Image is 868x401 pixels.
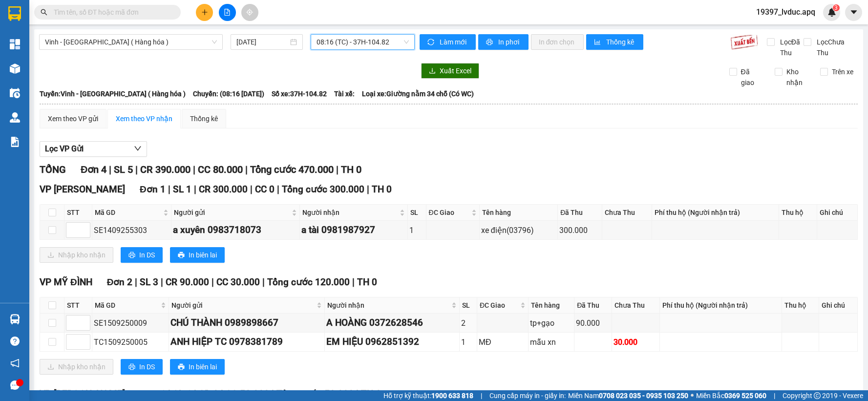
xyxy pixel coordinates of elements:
[776,37,804,58] span: Lọc Đã Thu
[250,164,334,175] span: Tổng cước 470.000
[128,252,135,259] span: printer
[40,90,186,98] b: Tuyến: Vinh - [GEOGRAPHIC_DATA] ( Hàng hóa )
[724,392,766,400] strong: 0369 525 060
[178,363,185,371] span: printer
[109,164,111,175] span: |
[498,37,521,47] span: In phơi
[277,184,279,195] span: |
[481,224,556,236] div: xe điện(03796)
[10,112,20,123] img: warehouse-icon
[94,224,169,236] div: SE1409255303
[168,184,170,195] span: |
[326,316,458,330] div: A HOÀNG 0372628546
[94,317,167,329] div: SE1509250009
[134,145,142,152] span: down
[173,223,298,237] div: a xuyên 0983718073
[140,276,158,288] span: SL 3
[558,205,602,221] th: Đã Thu
[352,276,355,288] span: |
[362,88,474,99] span: Loại xe: Giường nằm 34 chỗ (Có WC)
[173,388,191,400] span: SL 1
[40,184,125,195] span: VP [PERSON_NAME]
[480,300,518,311] span: ĐC Giao
[341,164,361,175] span: TH 0
[779,205,817,221] th: Thu hộ
[594,39,602,46] span: bar-chart
[196,4,213,21] button: plus
[116,113,172,124] div: Xem theo VP nhận
[276,388,354,400] span: Tổng cước 50.000
[92,333,169,352] td: TC1509250005
[429,207,469,218] span: ĐC Giao
[782,297,819,314] th: Thu hộ
[174,207,290,218] span: Người gửi
[194,184,196,195] span: |
[652,205,779,221] th: Phí thu hộ (Người nhận trả)
[409,224,424,236] div: 1
[128,363,135,371] span: printer
[489,390,566,401] span: Cung cấp máy in - giấy in:
[246,9,253,16] span: aim
[190,113,218,124] div: Thống kê
[576,317,610,329] div: 90.000
[170,247,225,263] button: printerIn biên lai
[282,184,364,195] span: Tổng cước 300.000
[849,8,858,17] span: caret-down
[212,276,214,288] span: |
[170,359,225,375] button: printerIn biên lai
[828,66,857,77] span: Trên xe
[236,37,288,47] input: 15/09/2025
[408,205,426,221] th: SL
[317,35,409,49] span: 08:16 (TC) - 37H-104.82
[95,207,161,218] span: Mã GD
[170,335,323,349] div: ANH HIỆP TC 0978381789
[774,390,775,401] span: |
[730,34,758,50] img: 9k=
[216,276,260,288] span: CC 30.000
[219,4,236,21] button: file-add
[94,336,167,348] div: TC1509250005
[559,224,600,236] div: 300.000
[834,4,838,11] span: 3
[301,223,406,237] div: a tài 0981987927
[833,4,840,11] sup: 3
[81,164,106,175] span: Đơn 4
[302,207,398,218] span: Người nhận
[171,300,315,311] span: Người gửi
[660,297,782,314] th: Phí thu hộ (Người nhận trả)
[827,8,836,17] img: icon-new-feature
[64,297,92,314] th: STT
[737,66,767,88] span: Đã giao
[40,388,125,400] span: VP [PERSON_NAME]
[819,297,858,314] th: Ghi chú
[783,66,813,88] span: Kho nhận
[199,184,248,195] span: CR 300.000
[460,297,477,314] th: SL
[334,88,355,99] span: Tài xế:
[45,143,84,155] span: Lọc VP Gửi
[531,34,584,50] button: In đơn chọn
[429,67,436,75] span: download
[696,390,766,401] span: Miền Bắc
[530,336,572,348] div: mẫu xn
[529,297,574,314] th: Tên hàng
[48,113,98,124] div: Xem theo VP gửi
[614,336,658,348] div: 30.000
[479,336,527,348] div: MĐ
[431,392,473,400] strong: 1900 633 818
[267,276,350,288] span: Tổng cước 120.000
[140,164,191,175] span: CR 390.000
[199,388,218,400] span: CR 0
[461,336,475,348] div: 1
[10,63,20,74] img: warehouse-icon
[140,184,166,195] span: Đơn 1
[480,205,558,221] th: Tên hàng
[691,394,694,398] span: ⚪️
[481,390,482,401] span: |
[10,137,20,147] img: solution-icon
[121,359,163,375] button: printerIn DS
[114,164,133,175] span: SL 5
[361,388,381,400] span: TH 0
[201,9,208,16] span: plus
[198,164,243,175] span: CC 80.000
